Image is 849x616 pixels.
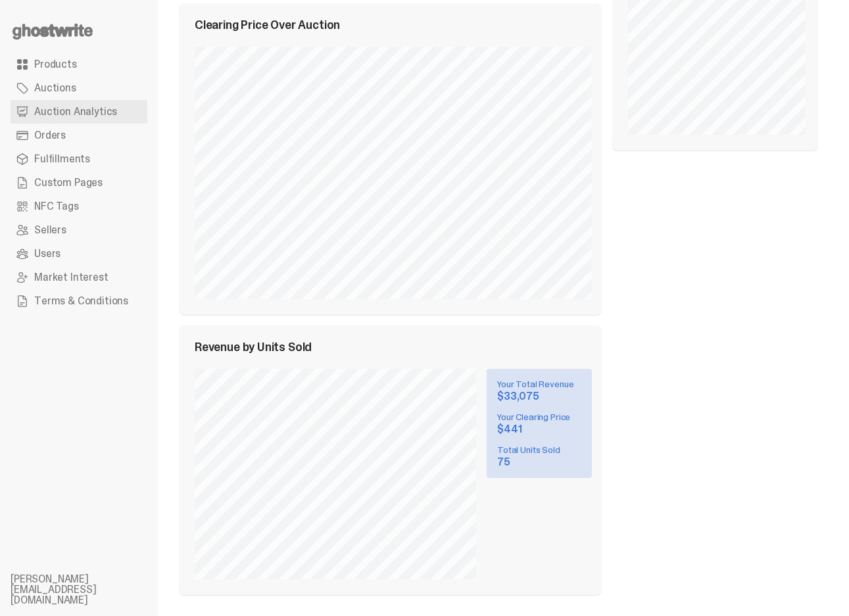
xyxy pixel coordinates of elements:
[11,147,147,171] a: Fulfillments
[497,445,581,454] div: Total Units Sold
[34,201,79,212] span: NFC Tags
[11,195,147,218] a: NFC Tags
[11,242,147,266] a: Users
[11,53,147,76] a: Products
[11,171,147,195] a: Custom Pages
[34,130,66,141] span: Orders
[195,341,312,353] span: Revenue by Units Sold
[497,457,581,467] div: 75
[497,424,581,435] div: $441
[34,154,90,164] span: Fulfillments
[497,379,581,389] div: Your Total Revenue
[497,391,581,402] div: $33,075
[34,178,103,188] span: Custom Pages
[34,59,77,70] span: Products
[34,225,66,235] span: Sellers
[34,296,128,306] span: Terms & Conditions
[11,289,147,313] a: Terms & Conditions
[34,83,76,93] span: Auctions
[11,100,147,124] a: Auction Analytics
[11,76,147,100] a: Auctions
[11,574,168,605] li: [PERSON_NAME][EMAIL_ADDRESS][DOMAIN_NAME]
[34,249,61,259] span: Users
[11,124,147,147] a: Orders
[497,412,581,421] div: Your Clearing Price
[34,272,109,283] span: Market Interest
[11,266,147,289] a: Market Interest
[34,107,117,117] span: Auction Analytics
[11,218,147,242] a: Sellers
[195,19,340,31] span: Clearing Price Over Auction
